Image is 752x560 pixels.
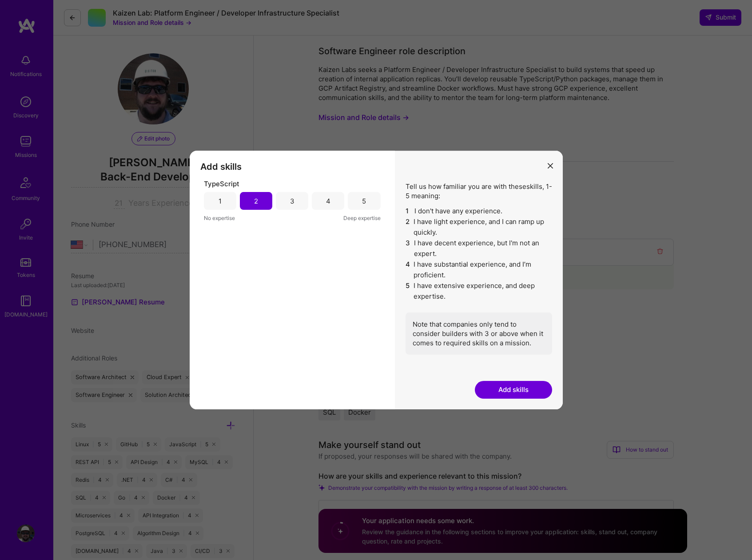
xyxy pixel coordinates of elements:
[290,196,294,206] div: 3
[406,182,552,355] div: Tell us how familiar you are with these skills , 1-5 meaning:
[343,213,381,223] span: Deep expertise
[406,216,410,238] span: 2
[406,312,552,355] div: Note that companies only tend to consider builders with 3 or above when it comes to required skil...
[190,151,563,409] div: modal
[406,259,552,280] li: I have substantial experience, and I’m proficient.
[406,206,552,216] li: I don't have any experience.
[406,238,552,259] li: I have decent experience, but I'm not an expert.
[326,196,330,206] div: 4
[200,161,384,172] h3: Add skills
[204,179,239,188] span: TypeScript
[475,381,552,399] button: Add skills
[362,196,366,206] div: 5
[406,280,410,302] span: 5
[406,206,411,216] span: 1
[406,280,552,302] li: I have extensive experience, and deep expertise.
[406,216,552,238] li: I have light experience, and I can ramp up quickly.
[406,238,410,259] span: 3
[219,196,222,206] div: 1
[204,213,235,223] span: No expertise
[548,163,553,168] i: icon Close
[254,196,258,206] div: 2
[406,259,410,280] span: 4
